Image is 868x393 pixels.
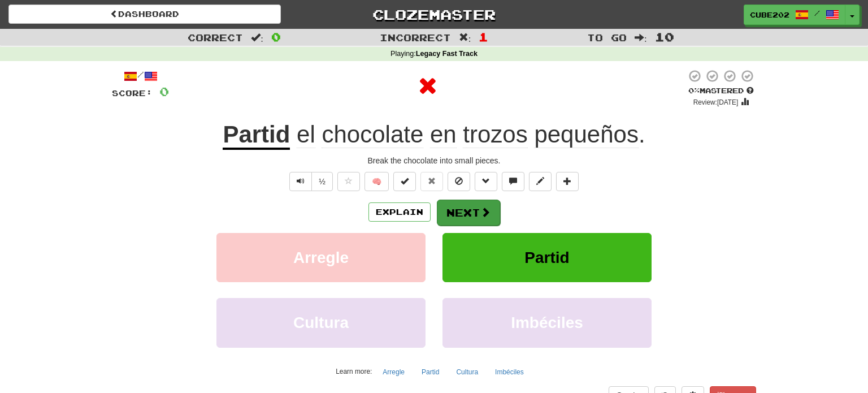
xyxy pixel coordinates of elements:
[298,5,570,24] a: Clozemaster
[529,172,552,191] button: Edit sentence (alt+d)
[450,364,484,381] button: Cultura
[556,172,579,191] button: Add to collection (alt+a)
[368,202,431,222] button: Explain
[463,121,527,148] span: trozos
[430,121,457,148] span: en
[112,69,169,83] div: /
[442,233,652,282] button: Partid
[655,30,674,44] span: 10
[290,121,645,148] span: .
[223,121,290,150] u: Partid
[293,314,349,331] span: Cultura
[376,364,411,381] button: Arregle
[415,364,445,381] button: Partid
[112,155,756,166] div: Break the chocolate into small pieces.
[297,121,315,148] span: el
[311,172,333,191] button: ½
[216,233,426,282] button: Arregle
[336,368,372,375] small: Learn more:
[635,33,647,42] span: :
[337,172,360,191] button: Favorite sentence (alt+f)
[524,249,569,266] span: Partid
[459,33,471,42] span: :
[744,5,845,25] a: Cube202 /
[364,172,389,191] button: 🧠
[489,364,530,381] button: Imbéciles
[437,200,500,226] button: Next
[420,172,443,191] button: Reset to 0% Mastered (alt+r)
[511,314,583,331] span: Imbéciles
[287,172,333,191] div: Text-to-speech controls
[393,172,416,191] button: Set this sentence to 100% Mastered (alt+m)
[416,50,478,58] strong: Legacy Fast Track
[502,172,524,191] button: Discuss sentence (alt+u)
[216,298,426,347] button: Cultura
[534,121,639,148] span: pequeños
[587,32,627,43] span: To go
[442,298,652,347] button: Imbéciles
[322,121,423,148] span: chocolate
[814,9,820,17] span: /
[688,86,700,95] span: 0 %
[271,30,281,44] span: 0
[112,88,153,98] span: Score:
[686,86,756,96] div: Mastered
[750,10,789,20] span: Cube202
[693,98,739,106] small: Review: [DATE]
[448,172,470,191] button: Ignore sentence (alt+i)
[380,32,451,43] span: Incorrect
[293,249,349,266] span: Arregle
[475,172,497,191] button: Grammar (alt+g)
[289,172,312,191] button: Play sentence audio (ctl+space)
[8,5,281,24] a: Dashboard
[159,84,169,98] span: 0
[251,33,263,42] span: :
[479,30,488,44] span: 1
[188,32,243,43] span: Correct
